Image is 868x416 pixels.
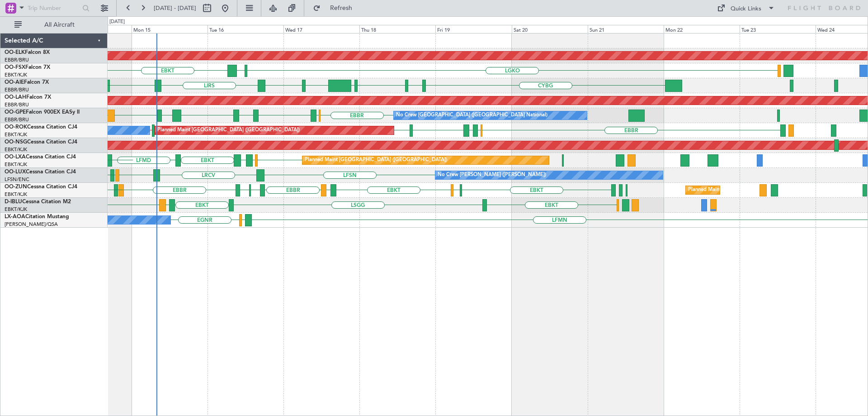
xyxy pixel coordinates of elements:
div: Mon 22 [664,25,740,33]
span: OO-NSG [5,139,27,145]
a: D-IBLUCessna Citation M2 [5,199,71,205]
a: EBBR/BRU [5,101,29,108]
a: EBBR/BRU [5,86,29,93]
a: OO-AIEFalcon 7X [5,80,49,85]
span: OO-AIE [5,80,24,85]
span: [DATE] - [DATE] [154,4,196,12]
span: OO-LAH [5,95,26,100]
input: Trip Number [28,1,80,15]
a: EBKT/KJK [5,146,27,153]
a: EBBR/BRU [5,57,29,63]
div: Wed 17 [283,25,359,33]
button: Quick Links [712,1,779,15]
a: OO-GPEFalcon 900EX EASy II [5,110,80,115]
div: Fri 19 [435,25,511,33]
span: OO-ZUN [5,184,27,190]
div: Quick Links [731,5,761,14]
div: Mon 15 [132,25,208,33]
a: OO-LUXCessna Citation CJ4 [5,169,76,175]
a: OO-LXACessna Citation CJ4 [5,154,76,160]
a: OO-FSXFalcon 7X [5,65,50,70]
a: [PERSON_NAME]/QSA [5,221,58,228]
a: OO-ELKFalcon 8X [5,50,50,55]
div: Planned Maint [GEOGRAPHIC_DATA] ([GEOGRAPHIC_DATA]) [157,124,300,137]
div: Planned Maint Kortrijk-[GEOGRAPHIC_DATA] [688,183,793,197]
button: Refresh [309,1,363,15]
div: Thu 18 [359,25,435,33]
a: OO-NSGCessna Citation CJ4 [5,139,77,145]
a: EBKT/KJK [5,206,27,213]
button: All Aircraft [10,18,98,32]
span: OO-LXA [5,154,26,160]
div: [DATE] [109,18,125,26]
span: D-IBLU [5,199,22,205]
span: OO-GPE [5,110,26,115]
span: All Aircraft [24,22,95,28]
a: EBKT/KJK [5,191,27,198]
a: EBKT/KJK [5,72,27,78]
a: EBKT/KJK [5,131,27,138]
span: OO-ELK [5,50,25,55]
div: Tue 16 [208,25,283,33]
span: OO-ROK [5,124,27,130]
span: OO-FSX [5,65,25,70]
div: Sun 21 [588,25,664,33]
div: Sat 20 [512,25,588,33]
a: LX-AOACitation Mustang [5,214,69,220]
a: OO-LAHFalcon 7X [5,95,51,100]
div: No Crew [PERSON_NAME] ([PERSON_NAME]) [438,168,546,182]
span: Refresh [322,5,360,11]
a: EBKT/KJK [5,161,27,168]
div: Tue 23 [740,25,816,33]
span: OO-LUX [5,169,26,175]
a: EBBR/BRU [5,116,29,123]
span: LX-AOA [5,214,25,220]
div: Planned Maint [GEOGRAPHIC_DATA] ([GEOGRAPHIC_DATA]) [305,153,447,167]
div: No Crew [GEOGRAPHIC_DATA] ([GEOGRAPHIC_DATA] National) [396,109,547,122]
a: OO-ROKCessna Citation CJ4 [5,124,77,130]
a: OO-ZUNCessna Citation CJ4 [5,184,77,190]
a: LFSN/ENC [5,176,29,183]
